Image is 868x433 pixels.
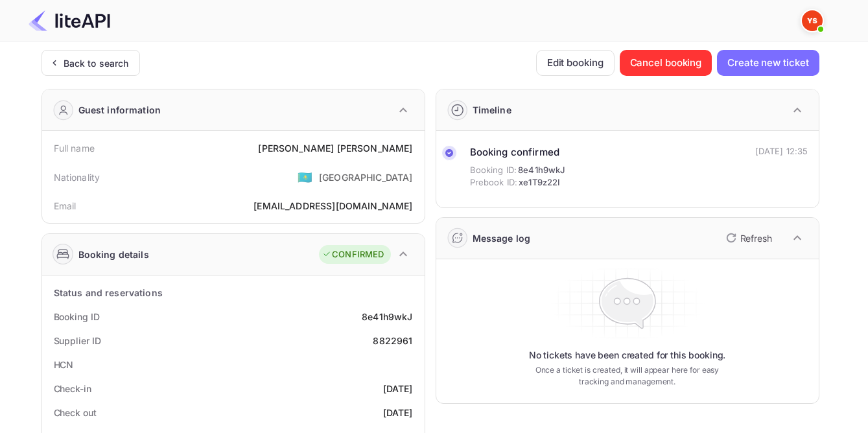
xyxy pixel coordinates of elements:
[319,170,413,184] div: [GEOGRAPHIC_DATA]
[529,349,726,362] p: No tickets have been created for this booking.
[519,176,560,189] span: xe1T9z22I
[253,199,412,213] div: [EMAIL_ADDRESS][DOMAIN_NAME]
[620,50,712,76] button: Cancel booking
[54,406,97,419] div: Check out
[518,164,565,177] span: 8e41h9wkJ
[54,199,76,213] div: Email
[54,141,95,155] div: Full name
[78,103,161,117] div: Guest information
[525,364,730,388] p: Once a ticket is created, it will appear here for easy tracking and management.
[29,10,110,31] img: LiteAPI Logo
[258,141,412,155] div: [PERSON_NAME] [PERSON_NAME]
[373,334,412,347] div: 8822961
[383,406,413,419] div: [DATE]
[362,310,412,323] div: 8e41h9wkJ
[473,231,531,245] div: Message log
[470,145,565,160] div: Booking confirmed
[54,334,101,347] div: Supplier ID
[473,103,511,117] div: Timeline
[536,50,615,76] button: Edit booking
[54,286,163,299] div: Status and reservations
[54,382,91,395] div: Check-in
[470,176,518,189] span: Prebook ID:
[470,164,517,177] span: Booking ID:
[740,231,772,245] p: Refresh
[322,248,384,261] div: CONFIRMED
[755,145,808,158] div: [DATE] 12:35
[383,382,413,395] div: [DATE]
[54,310,100,323] div: Booking ID
[298,165,312,189] span: United States
[54,170,100,184] div: Nationality
[718,228,777,248] button: Refresh
[54,358,74,371] div: HCN
[78,248,149,261] div: Booking details
[802,10,823,31] img: Yandex Support
[64,56,129,70] div: Back to search
[717,50,819,76] button: Create new ticket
